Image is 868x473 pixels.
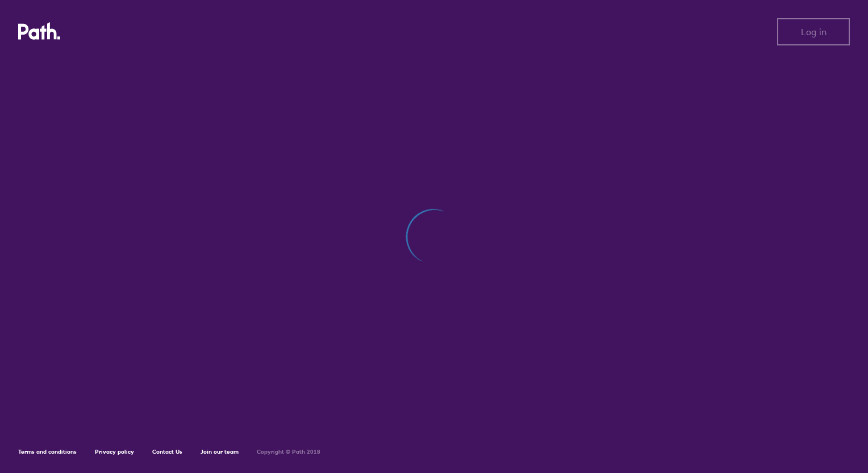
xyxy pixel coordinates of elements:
[801,27,827,37] span: Log in
[777,18,850,45] button: Log in
[257,449,320,455] h6: Copyright © Path 2018
[95,448,134,455] a: Privacy policy
[18,448,77,455] a: Terms and conditions
[152,448,182,455] a: Contact Us
[201,448,239,455] a: Join our team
